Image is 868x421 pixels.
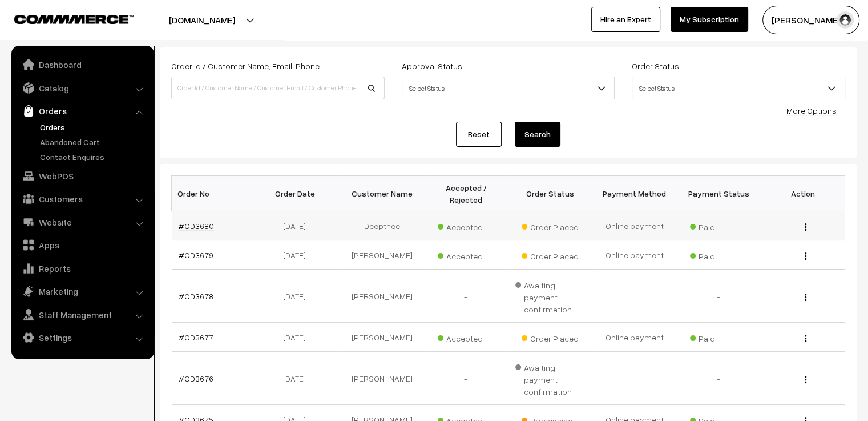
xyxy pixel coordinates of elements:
[592,240,677,270] td: Online payment
[256,211,340,240] td: [DATE]
[632,78,845,98] span: Select Status
[171,60,320,72] label: Order Id / Customer Name, Email, Phone
[171,77,385,99] input: Order Id / Customer Name / Customer Email / Customer Phone
[515,122,560,147] button: Search
[438,247,495,262] span: Accepted
[761,176,845,211] th: Action
[424,176,508,211] th: Accepted / Rejected
[340,270,425,323] td: [PERSON_NAME]
[690,330,747,344] span: Paid
[402,77,615,99] span: Select Status
[402,78,615,98] span: Select Status
[14,15,134,23] img: COMMMERCE
[37,136,150,148] a: Abandoned Cart
[14,78,150,98] a: Catalog
[179,374,213,383] a: #OD3676
[424,270,508,323] td: -
[508,176,593,211] th: Order Status
[438,330,495,344] span: Accepted
[592,176,677,211] th: Payment Method
[402,60,462,72] label: Approval Status
[14,258,150,279] a: Reports
[677,176,761,211] th: Payment Status
[256,176,340,211] th: Order Date
[14,101,150,121] a: Orders
[456,122,502,147] a: Reset
[256,352,340,405] td: [DATE]
[37,121,150,133] a: Orders
[805,376,806,383] img: Menu
[515,276,586,315] span: Awaiting payment confirmation
[14,166,150,186] a: WebPOS
[690,247,747,262] span: Paid
[762,6,859,34] button: [PERSON_NAME] C
[179,221,214,231] a: #OD3680
[677,352,761,405] td: -
[340,176,425,211] th: Customer Name
[677,270,761,323] td: -
[591,7,660,32] a: Hire an Expert
[14,11,114,25] a: COMMMERCE
[14,281,150,302] a: Marketing
[522,218,579,233] span: Order Placed
[14,189,150,209] a: Customers
[786,106,837,115] a: More Options
[179,250,213,260] a: #OD3679
[340,240,425,270] td: [PERSON_NAME]
[129,6,275,34] button: [DOMAIN_NAME]
[14,235,150,255] a: Apps
[632,60,679,72] label: Order Status
[632,77,845,99] span: Select Status
[592,323,677,352] td: Online payment
[522,247,579,262] span: Order Placed
[522,330,579,344] span: Order Placed
[592,211,677,240] td: Online payment
[805,294,806,301] img: Menu
[438,218,495,233] span: Accepted
[837,11,854,29] img: user
[690,218,747,233] span: Paid
[340,352,425,405] td: [PERSON_NAME]
[256,270,340,323] td: [DATE]
[14,327,150,348] a: Settings
[515,359,586,398] span: Awaiting payment confirmation
[424,352,508,405] td: -
[805,223,806,231] img: Menu
[172,176,256,211] th: Order No
[805,335,806,342] img: Menu
[37,151,150,163] a: Contact Enquires
[256,323,340,352] td: [DATE]
[179,332,213,342] a: #OD3677
[671,7,748,32] a: My Subscription
[340,211,425,240] td: Deepthee
[14,212,150,232] a: Website
[805,252,806,260] img: Menu
[179,291,213,301] a: #OD3678
[340,323,425,352] td: [PERSON_NAME]
[14,304,150,325] a: Staff Management
[14,54,150,75] a: Dashboard
[256,240,340,270] td: [DATE]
